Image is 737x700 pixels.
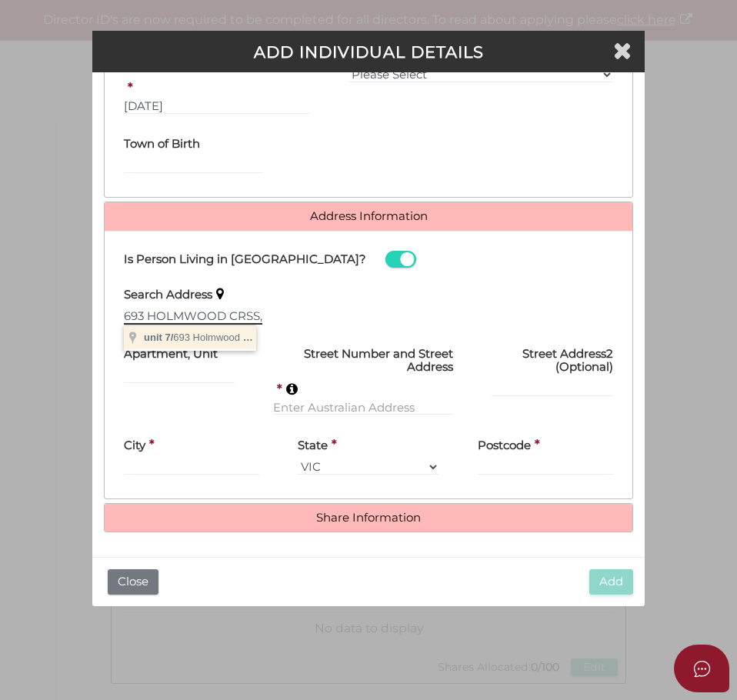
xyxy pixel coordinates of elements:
[124,308,262,325] input: Enter Address
[492,348,613,373] h4: Street Address2 (Optional)
[193,332,269,343] span: Holmwood Cross
[144,332,272,343] span: unit 7/
[173,332,190,343] span: 693
[124,348,218,361] h4: Apartment, Unit
[286,382,298,395] i: Keep typing in your address(including suburb) until it appears
[116,512,622,525] a: Share Information
[273,398,453,415] input: Enter Australian Address
[116,210,622,223] a: Address Information
[674,645,729,692] button: Open asap
[108,569,158,595] button: Close
[124,439,145,452] h4: City
[589,569,633,595] button: Add
[216,287,224,300] i: Keep typing in your address(including suburb) until it appears
[273,348,453,373] h4: Street Number and Street Address
[124,288,212,302] h4: Search Address
[124,253,366,266] h4: Is Person Living in [GEOGRAPHIC_DATA]?
[298,439,328,452] h4: State
[478,439,531,452] h4: Postcode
